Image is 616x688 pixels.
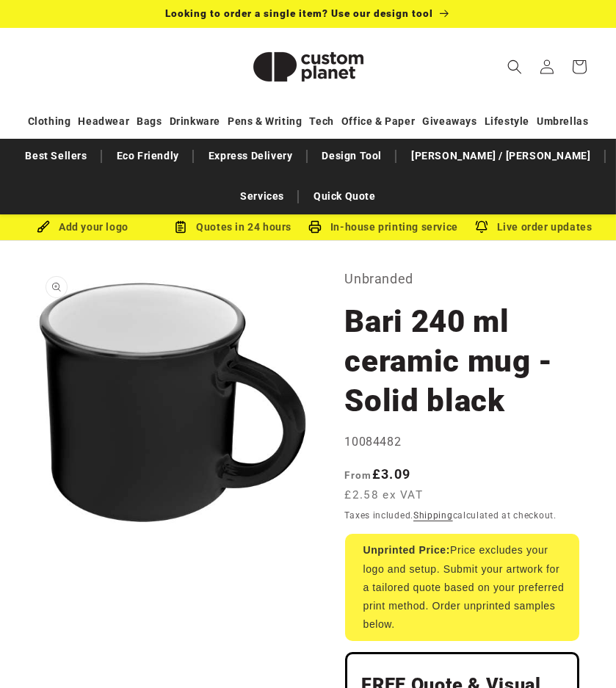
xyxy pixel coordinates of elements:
div: Quotes in 24 hours [158,218,308,236]
span: £2.58 ex VAT [345,487,424,504]
strong: Unprinted Price: [363,544,451,556]
summary: Search [499,51,531,83]
a: Shipping [413,510,453,521]
span: Looking to order a single item? Use our design tool [166,7,434,19]
a: Office & Paper [341,109,415,134]
a: Services [233,184,291,209]
a: Design Tool [315,143,390,169]
a: Headwear [78,109,129,134]
a: [PERSON_NAME] / [PERSON_NAME] [404,143,598,169]
a: Best Sellers [18,143,94,169]
img: Custom Planet [235,34,382,100]
a: Giveaways [422,109,477,134]
a: Custom Planet [229,28,387,105]
a: Express Delivery [201,143,300,169]
div: Price excludes your logo and setup. Submit your artwork for a tailored quote based on your prefer... [345,534,580,641]
strong: £3.09 [345,466,411,482]
a: Clothing [28,109,71,134]
img: In-house printing [308,220,322,233]
span: 10084482 [345,435,402,449]
div: Taxes included. calculated at checkout. [345,508,580,523]
div: Live order updates [458,218,609,236]
a: Drinkware [170,109,220,134]
p: Unbranded [345,267,580,291]
media-gallery: Gallery Viewer [37,267,308,539]
a: Pens & Writing [228,109,302,134]
a: Quick Quote [306,184,383,209]
a: Lifestyle [485,109,529,134]
iframe: Chat Widget [543,618,616,688]
div: In-house printing service [308,218,459,236]
img: Order updates [475,220,488,233]
a: Tech [309,109,333,134]
span: From [345,469,372,481]
a: Umbrellas [537,109,588,134]
img: Order Updates Icon [174,220,187,233]
div: Add your logo [7,218,158,236]
h1: Bari 240 ml ceramic mug - Solid black [345,302,580,421]
img: Brush Icon [37,220,50,233]
a: Bags [137,109,162,134]
a: Eco Friendly [109,143,186,169]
